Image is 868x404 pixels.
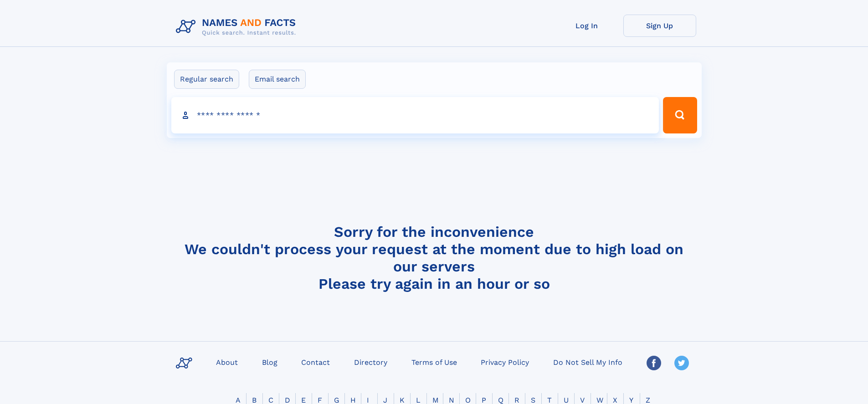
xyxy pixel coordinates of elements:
a: Do Not Sell My Info [550,355,626,368]
a: Blog [258,355,281,368]
img: Logo Names and Facts [172,15,303,39]
label: Email search [249,70,306,89]
label: Regular search [174,70,239,89]
button: Search Button [663,97,697,133]
img: Twitter [674,356,689,370]
a: Contact [298,355,334,368]
a: Terms of Use [408,355,461,368]
img: Facebook [647,356,661,370]
input: search input [171,97,659,133]
a: Privacy Policy [477,355,533,368]
a: About [212,355,241,368]
a: Log In [550,15,623,37]
a: Directory [350,355,391,368]
a: Sign Up [623,15,696,37]
h4: Sorry for the inconvenience We couldn't process your request at the moment due to high load on ou... [172,223,696,292]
